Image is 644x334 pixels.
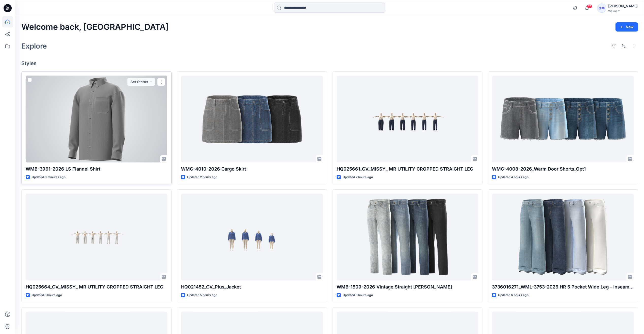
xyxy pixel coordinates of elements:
a: WMG-4008-2026_Warm Door Shorts_Opt1 [492,76,634,162]
a: WMB-1509-2026 Vintage Straight Jean [337,194,478,280]
a: HQ025664_GV_MISSY_ MR UTILITY CROPPED STRAIGHT LEG [26,194,167,280]
span: 17 [587,4,592,8]
p: HQ025664_GV_MISSY_ MR UTILITY CROPPED STRAIGHT LEG [26,283,167,291]
p: Updated 8 minutes ago [32,175,65,180]
a: WMG-4010-2026 Cargo Skirt [181,76,323,162]
p: HQ021452_GV_Plus_Jacket [181,283,323,291]
a: WMB-3961-2026 LS Flannel Shirt [26,76,167,162]
a: HQ025661_GV_MISSY_ MR UTILITY CROPPED STRAIGHT LEG [337,76,478,162]
p: WMG-4008-2026_Warm Door Shorts_Opt1 [492,165,634,173]
h2: Explore [21,42,47,50]
h4: Styles [21,60,638,66]
p: HQ025661_GV_MISSY_ MR UTILITY CROPPED STRAIGHT LEG [337,165,478,173]
p: Updated 5 hours ago [187,293,217,298]
a: 3736016271_WML-3753-2026 HR 5 Pocket Wide Leg - Inseam 30 [492,194,634,280]
p: WMB-1509-2026 Vintage Straight [PERSON_NAME] [337,283,478,291]
p: Updated 6 hours ago [498,293,529,298]
div: GM [597,4,606,13]
p: Updated 2 hours ago [343,175,373,180]
button: New [615,22,638,32]
p: Updated 5 hours ago [32,293,62,298]
div: Walmart [608,9,638,13]
h2: Welcome back, [GEOGRAPHIC_DATA] [21,22,169,32]
p: 3736016271_WML-3753-2026 HR 5 Pocket Wide Leg - Inseam 30 [492,283,634,291]
p: WMG-4010-2026 Cargo Skirt [181,165,323,173]
p: Updated 2 hours ago [187,175,217,180]
p: WMB-3961-2026 LS Flannel Shirt [26,165,167,173]
div: [PERSON_NAME] [608,3,638,9]
a: HQ021452_GV_Plus_Jacket [181,194,323,280]
p: Updated 5 hours ago [343,293,373,298]
p: Updated 4 hours ago [498,175,529,180]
